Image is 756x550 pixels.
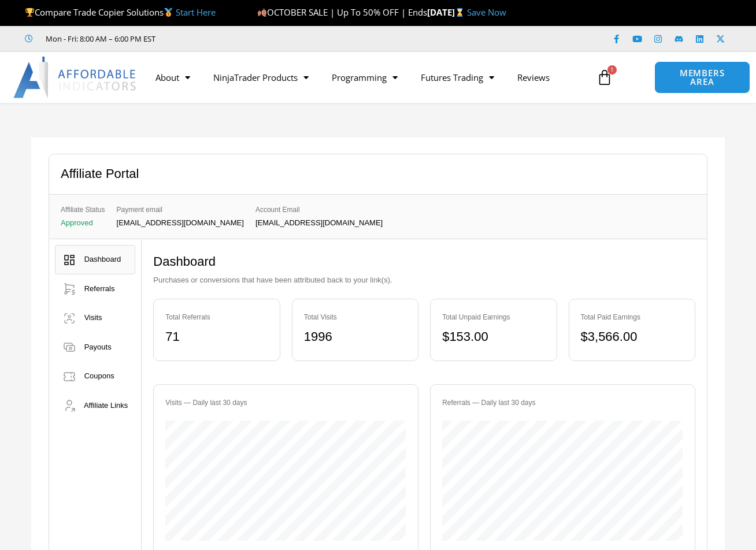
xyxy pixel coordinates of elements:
[176,6,216,18] a: Start Here
[55,303,135,333] a: Visits
[43,32,155,46] span: Mon - Fri: 8:00 AM – 6:00 PM EST
[61,203,105,216] span: Affiliate Status
[165,325,268,349] div: 71
[61,166,139,183] h2: Affiliate Portal
[144,64,202,91] a: About
[607,65,617,75] span: 1
[202,64,320,91] a: NinjaTrader Products
[165,311,268,324] div: Total Referrals
[467,6,506,18] a: Save Now
[304,311,406,324] div: Total Visits
[165,396,406,409] div: Visits — Daily last 30 days
[55,274,135,304] a: Referrals
[84,371,114,380] span: Coupons
[55,333,135,362] a: Payouts
[442,329,449,344] span: $
[442,396,683,409] div: Referrals — Daily last 30 days
[257,6,427,18] span: OCTOBER SALE | Up To 50% OFF | Ends
[153,273,695,287] p: Purchases or conversions that have been attributed back to your link(s).
[13,57,138,98] img: LogoAI | Affordable Indicators – NinjaTrader
[25,8,34,17] img: 🏆
[442,311,544,324] div: Total Unpaid Earnings
[581,329,588,344] span: $
[144,64,590,91] nav: Menu
[258,8,266,17] img: 🍂
[427,6,467,18] strong: [DATE]
[55,391,135,421] a: Affiliate Links
[84,313,102,322] span: Visits
[255,203,383,216] span: Account Email
[153,254,695,270] h2: Dashboard
[579,61,630,94] a: 1
[84,284,115,293] span: Referrals
[172,33,345,44] iframe: Customer reviews powered by Trustpilot
[666,69,738,86] span: MEMBERS AREA
[117,203,244,216] span: Payment email
[455,8,464,17] img: ⌛
[304,325,406,349] div: 1996
[117,219,244,227] p: [EMAIL_ADDRESS][DOMAIN_NAME]
[164,8,173,17] img: 🥇
[255,219,383,227] p: [EMAIL_ADDRESS][DOMAIN_NAME]
[320,64,409,91] a: Programming
[55,362,135,391] a: Coupons
[61,219,105,227] p: Approved
[55,245,135,274] a: Dashboard
[25,6,216,18] span: Compare Trade Copier Solutions
[581,311,683,324] div: Total Paid Earnings
[84,401,128,410] span: Affiliate Links
[506,64,561,91] a: Reviews
[654,61,750,94] a: MEMBERS AREA
[442,329,488,344] bdi: 153.00
[581,329,638,344] bdi: 3,566.00
[84,255,121,263] span: Dashboard
[84,343,112,351] span: Payouts
[409,64,506,91] a: Futures Trading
